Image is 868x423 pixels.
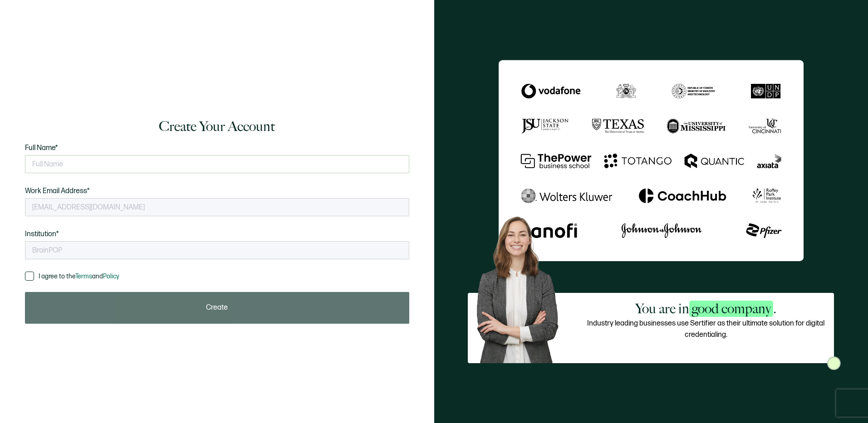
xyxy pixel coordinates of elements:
input: Acme Corporation [25,241,409,259]
h1: Create Your Account [159,117,275,136]
span: Create [206,304,228,311]
span: Full Name* [25,144,58,152]
span: I agree to the and [39,272,119,280]
input: Full Name [25,155,409,173]
span: Work Email Address* [25,185,90,197]
img: Sertifier Login - You are in <span class="strong-h">good company</span>. [499,60,804,261]
span: Institution* [25,230,59,238]
a: Policy [103,272,119,280]
button: Create [25,292,409,324]
span: good company [689,301,773,317]
a: Terms [75,272,92,280]
img: Sertifier Login - You are in <span class="strong-h">good company</span>. Hero [468,209,578,363]
h2: You are in . [635,300,776,318]
input: Enter your work email address [25,198,409,216]
img: Sertifier Login [827,356,841,370]
p: Industry leading businesses use Sertifier as their ultimate solution for digital credentialing. [584,318,827,340]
